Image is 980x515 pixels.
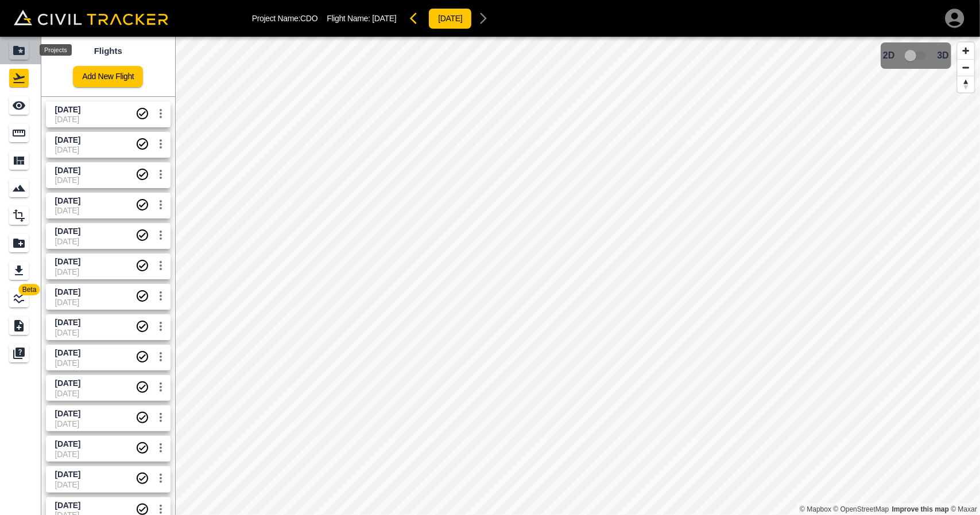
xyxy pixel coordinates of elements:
[834,505,889,513] a: OpenStreetMap
[883,50,894,61] span: 2D
[800,505,831,513] a: Mapbox
[892,505,949,513] a: Map feedback
[428,8,472,29] button: [DATE]
[900,45,933,67] span: 3D model not uploaded yet
[372,14,396,23] span: [DATE]
[175,37,980,515] canvas: Map
[327,14,396,23] p: Flight Name:
[252,14,318,23] p: Project Name: CDO
[958,42,974,59] button: Zoom in
[938,50,949,61] span: 3D
[951,505,977,513] a: Maxar
[958,59,974,76] button: Zoom out
[14,10,168,26] img: Civil Tracker
[958,76,974,92] button: Reset bearing to north
[40,44,72,56] div: Projects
